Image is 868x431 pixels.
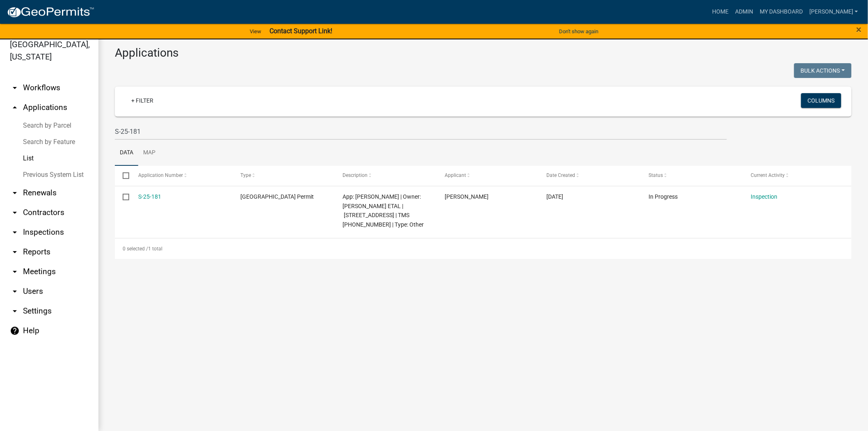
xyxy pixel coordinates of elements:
[343,172,368,178] span: Description
[10,83,20,93] i: arrow_drop_down
[10,208,20,218] i: arrow_drop_down
[10,188,20,198] i: arrow_drop_down
[115,140,138,166] a: Data
[556,25,602,38] button: Don't show again
[547,172,576,178] span: Date Created
[445,193,489,200] span: Amanda Street
[240,193,314,200] span: Jasper County Building Permit
[445,172,466,178] span: Applicant
[247,25,265,38] a: View
[130,166,233,186] datatable-header-cell: Application Number
[240,172,251,178] span: Type
[756,4,806,20] a: My Dashboard
[857,24,862,35] span: ×
[115,166,130,186] datatable-header-cell: Select
[751,193,777,200] a: Inspection
[743,166,845,186] datatable-header-cell: Current Activity
[139,172,183,178] span: Application Number
[539,166,641,186] datatable-header-cell: Date Created
[732,4,756,20] a: Admin
[649,193,678,200] span: In Progress
[115,46,852,60] h3: Applications
[10,247,20,257] i: arrow_drop_down
[641,166,743,186] datatable-header-cell: Status
[857,25,862,34] button: Close
[806,4,861,20] a: [PERSON_NAME]
[10,227,20,237] i: arrow_drop_down
[138,140,160,166] a: Map
[343,193,424,228] span: App: AMANDA STREET | Owner: RANKIN LESLIE C JR ETAL | 5838 FRONTAGE RD W | TMS 087-00-04-001 | Ty...
[10,326,20,336] i: help
[437,166,539,186] datatable-header-cell: Applicant
[10,267,20,277] i: arrow_drop_down
[115,238,852,259] div: 1 total
[139,193,162,200] a: S-25-181
[709,4,732,20] a: Home
[233,166,335,186] datatable-header-cell: Type
[270,27,332,35] strong: Contact Support Link!
[335,166,437,186] datatable-header-cell: Description
[649,172,663,178] span: Status
[10,287,20,296] i: arrow_drop_down
[801,93,841,108] button: Columns
[751,172,785,178] span: Current Activity
[10,306,20,316] i: arrow_drop_down
[547,193,564,200] span: 04/16/2025
[125,93,160,108] a: + Filter
[123,246,148,252] span: 0 selected /
[794,63,852,78] button: Bulk Actions
[115,123,727,140] input: Search for applications
[10,103,20,112] i: arrow_drop_up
